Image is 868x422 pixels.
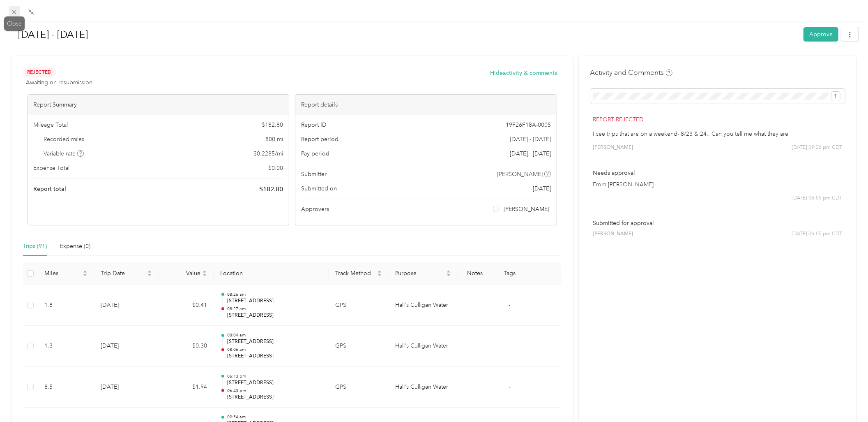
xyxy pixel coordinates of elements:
[44,135,84,144] span: Recorded miles
[44,270,81,277] span: Miles
[38,367,94,408] td: 8.5
[34,164,70,172] span: Expense Total
[34,121,68,129] span: Mileage Total
[509,342,510,349] span: -
[60,242,90,251] div: Expense (0)
[335,270,375,277] span: Track Method
[268,164,283,172] span: $ 0.00
[227,338,322,345] p: [STREET_ADDRESS]
[504,205,550,213] span: [PERSON_NAME]
[38,285,94,326] td: 1.8
[509,383,510,390] span: -
[792,144,842,151] span: [DATE] 09:26 pm CDT
[593,180,842,189] p: From [PERSON_NAME]
[4,16,25,31] div: Close
[301,121,327,129] span: Report ID
[533,184,551,193] span: [DATE]
[590,67,672,78] h4: Activity and Comments
[23,67,56,77] span: Rejected
[94,262,159,285] th: Trip Date
[227,312,322,319] p: [STREET_ADDRESS]
[492,262,527,285] th: Tags
[44,149,84,158] span: Variable rate
[295,95,557,115] div: Report details
[9,25,798,44] h1: Aug 1 - 31, 2025
[202,273,207,278] span: caret-down
[83,269,87,274] span: caret-up
[822,376,868,422] iframe: Everlance-gr Chat Button Frame
[38,262,94,285] th: Miles
[593,230,633,238] span: [PERSON_NAME]
[38,326,94,367] td: 1.3
[202,269,207,274] span: caret-up
[389,262,458,285] th: Purpose
[329,367,389,408] td: GPS
[23,242,47,251] div: Trips (91)
[593,130,842,138] p: I see trips that are on a weekend- 8/23 & 24.. Can you tell me what they are
[329,262,389,285] th: Track Method
[227,306,322,312] p: 08:27 am
[458,262,492,285] th: Notes
[301,135,338,144] span: Report period
[593,169,842,177] p: Needs approval
[101,270,145,277] span: Trip Date
[28,95,289,115] div: Report Summary
[446,269,451,274] span: caret-up
[259,184,283,194] span: $ 182.80
[509,301,510,308] span: -
[159,326,214,367] td: $0.30
[389,326,458,367] td: Hall's Culligan Water
[94,285,159,326] td: [DATE]
[227,388,322,394] p: 06:43 pm
[227,373,322,379] p: 06:13 pm
[34,185,67,193] span: Report total
[301,184,337,193] span: Submitted on
[227,297,322,305] p: [STREET_ADDRESS]
[253,149,283,158] span: $ 0.2285 / mi
[165,270,201,277] span: Value
[301,170,327,179] span: Submitter
[262,121,283,129] span: $ 182.80
[227,347,322,352] p: 08:06 am
[227,379,322,387] p: [STREET_ADDRESS]
[94,326,159,367] td: [DATE]
[593,115,842,124] p: Report rejected
[227,332,322,338] p: 08:04 am
[593,144,633,151] span: [PERSON_NAME]
[510,149,551,158] span: [DATE] - [DATE]
[265,135,283,144] span: 800 mi
[804,27,838,42] button: Approve
[490,69,557,77] button: Hideactivity & comments
[389,285,458,326] td: Hall's Culligan Water
[377,273,382,278] span: caret-down
[214,262,329,285] th: Location
[377,269,382,274] span: caret-up
[227,292,322,297] p: 08:26 am
[227,352,322,360] p: [STREET_ADDRESS]
[510,135,551,144] span: [DATE] - [DATE]
[301,205,329,213] span: Approvers
[792,230,842,238] span: [DATE] 06:05 pm CDT
[593,219,842,227] p: Submitted for approval
[159,262,214,285] th: Value
[497,170,543,179] span: [PERSON_NAME]
[94,367,159,408] td: [DATE]
[147,273,152,278] span: caret-down
[26,78,92,87] span: Awaiting on resubmission
[395,270,444,277] span: Purpose
[159,367,214,408] td: $1.94
[301,149,329,158] span: Pay period
[147,269,152,274] span: caret-up
[227,394,322,401] p: [STREET_ADDRESS]
[329,326,389,367] td: GPS
[389,367,458,408] td: Hall's Culligan Water
[506,121,551,129] span: 19F26F18A-0005
[159,285,214,326] td: $0.41
[83,273,87,278] span: caret-down
[446,273,451,278] span: caret-down
[227,414,322,420] p: 09:54 am
[792,195,842,202] span: [DATE] 06:05 pm CDT
[329,285,389,326] td: GPS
